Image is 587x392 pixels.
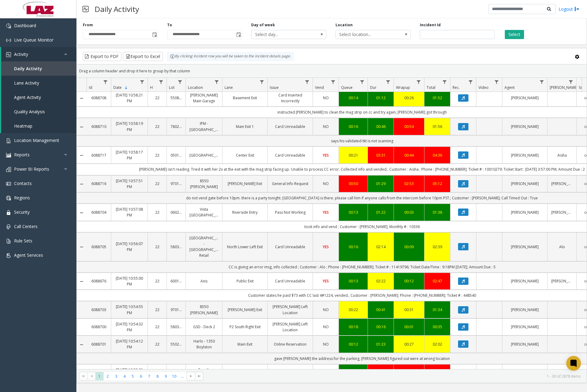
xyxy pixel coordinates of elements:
[271,209,309,215] a: Pass Not Working
[398,278,420,284] a: 00:12
[189,324,218,330] a: GSD - Deck 2
[152,244,163,250] a: 22
[83,52,121,61] button: Export to PDF
[341,85,353,90] span: Queue
[6,210,11,215] img: 'icon'
[317,152,335,158] a: YES
[145,372,153,380] span: Page 7
[428,278,446,284] a: 02:47
[343,278,364,284] a: 00:13
[398,307,420,313] div: 00:31
[14,166,49,172] span: Power BI Reports
[152,307,163,313] a: 22
[189,178,218,190] a: 8550 [PERSON_NAME]
[428,324,446,330] a: 00:35
[372,307,390,313] div: 00:41
[323,181,329,186] span: NO
[271,181,309,187] a: General Info Request
[428,307,446,313] div: 01:34
[372,341,390,347] a: 01:23
[372,278,390,284] a: 02:22
[428,95,446,101] a: 01:52
[1,90,76,104] a: Agent Activity
[505,30,524,39] button: Select
[428,152,446,158] div: 04:36
[152,341,163,347] a: 22
[506,341,544,347] a: [PERSON_NAME]
[370,85,376,90] span: Dur
[151,30,158,39] span: Toggle popup
[14,109,45,114] span: Quality Analysis
[343,124,364,129] div: 00:16
[343,209,364,215] a: 00:13
[551,209,573,215] a: [PERSON_NAME]
[77,66,587,76] div: Drag a column header and drop it here to group by that column
[551,152,573,158] a: Aisha
[323,124,329,129] span: NO
[90,278,107,284] a: 6088676
[551,244,573,250] a: Alo
[169,85,174,90] span: Lot
[398,152,420,158] a: 00:44
[343,307,364,313] a: 00:22
[213,78,221,86] a: Location Filter Menu
[317,307,335,313] a: NO
[113,85,122,90] span: Date
[115,92,144,104] a: [DATE] 10:58:21 PM
[225,85,233,90] span: Lane
[506,152,544,158] a: [PERSON_NAME]
[506,95,544,101] a: [PERSON_NAME]
[6,153,11,158] img: 'icon'
[104,372,112,380] span: Page 2
[323,95,329,100] span: NO
[428,124,446,129] div: 01:56
[14,94,41,100] span: Agent Activity
[226,124,264,129] a: Main Exit 1
[372,124,390,129] div: 00:46
[6,24,11,28] img: 'icon'
[270,85,279,90] span: Issue
[77,78,587,369] div: Data table
[398,181,420,187] a: 02:53
[317,124,335,129] a: NO
[271,341,309,347] a: Online Reservation
[441,78,449,86] a: Total Filter Menu
[137,372,145,380] span: Page 6
[428,341,446,347] div: 02:02
[6,196,11,201] img: 'icon'
[152,209,163,215] a: 22
[14,23,36,28] span: Dashboard
[317,244,335,250] a: YES
[251,22,275,28] label: Day of week
[317,95,335,101] a: NO
[372,95,390,101] div: 01:12
[195,372,203,380] span: Go to the last page
[189,152,218,158] a: [GEOGRAPHIC_DATA]
[152,324,163,330] a: 22
[415,78,423,86] a: Wrapup Filter Menu
[167,52,294,61] div: By clicking Incident row you will be taken to the incident details page.
[89,85,92,90] span: Id
[123,52,163,61] button: Export to Excel
[171,307,182,313] a: 970151
[551,181,573,187] a: [PERSON_NAME]
[317,341,335,347] a: NO
[77,210,86,215] a: Collapse Details
[343,244,364,250] div: 00:16
[92,2,142,16] h3: Daily Activity
[226,95,264,101] a: Basement Exit
[95,372,104,380] span: Page 1
[77,182,86,187] a: Collapse Details
[315,85,324,90] span: Vend
[329,78,337,86] a: Vend Filter Menu
[115,149,144,161] a: [DATE] 10:58:17 PM
[77,153,86,158] a: Collapse Details
[343,181,364,187] div: 00:50
[112,372,120,380] span: Page 3
[14,37,53,43] span: Live Queue Monitor
[189,235,218,259] a: [GEOGRAPHIC_DATA] - [GEOGRAPHIC_DATA] Retail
